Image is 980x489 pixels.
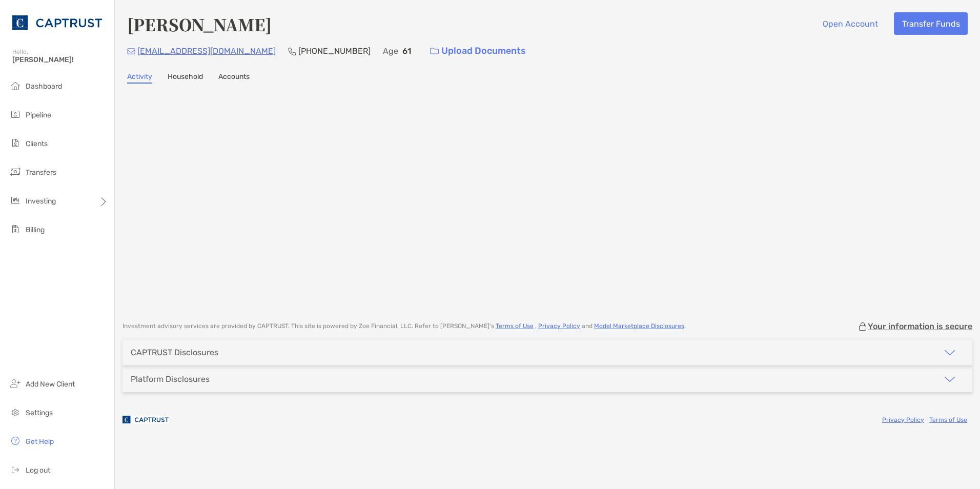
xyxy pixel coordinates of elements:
span: Get Help [26,437,54,446]
p: Investment advisory services are provided by CAPTRUST . This site is powered by Zoe Financial, LL... [122,322,686,330]
div: CAPTRUST Disclosures [131,348,218,357]
img: settings icon [9,406,22,418]
a: Terms of Use [496,322,534,330]
span: Transfers [26,168,56,177]
a: Accounts [218,72,250,84]
img: button icon [430,48,439,55]
span: [PERSON_NAME]! [12,55,108,64]
img: billing icon [9,223,22,235]
img: dashboard icon [9,79,22,92]
span: Billing [26,226,45,234]
p: Age [383,45,398,57]
h4: [PERSON_NAME] [127,12,272,36]
p: Your information is secure [868,321,972,331]
p: [EMAIL_ADDRESS][DOMAIN_NAME] [137,45,276,57]
p: 61 [402,45,411,57]
span: Log out [26,466,50,475]
img: get-help icon [9,435,22,447]
span: Settings [26,409,53,417]
span: Clients [26,139,48,148]
button: Transfer Funds [894,12,968,35]
img: Phone Icon [288,47,296,55]
a: Privacy Policy [538,322,580,330]
img: icon arrow [944,347,956,359]
a: Activity [127,72,152,84]
a: Model Marketplace Disclosures [594,322,684,330]
img: Email Icon [127,48,135,54]
img: clients icon [9,137,22,149]
a: Household [168,72,203,84]
img: logout icon [9,463,22,476]
img: CAPTRUST Logo [12,4,102,41]
span: Pipeline [26,111,51,119]
span: Dashboard [26,82,62,91]
a: Terms of Use [929,416,967,423]
p: [PHONE_NUMBER] [298,45,371,57]
div: Platform Disclosures [131,374,210,384]
img: pipeline icon [9,108,22,120]
img: icon arrow [944,373,956,385]
img: investing icon [9,194,22,207]
a: Upload Documents [423,40,533,62]
img: add_new_client icon [9,377,22,390]
span: Add New Client [26,380,75,389]
img: transfers icon [9,166,22,178]
button: Open Account [814,12,886,35]
img: company logo [122,408,169,431]
span: Investing [26,197,56,206]
a: Privacy Policy [882,416,924,423]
